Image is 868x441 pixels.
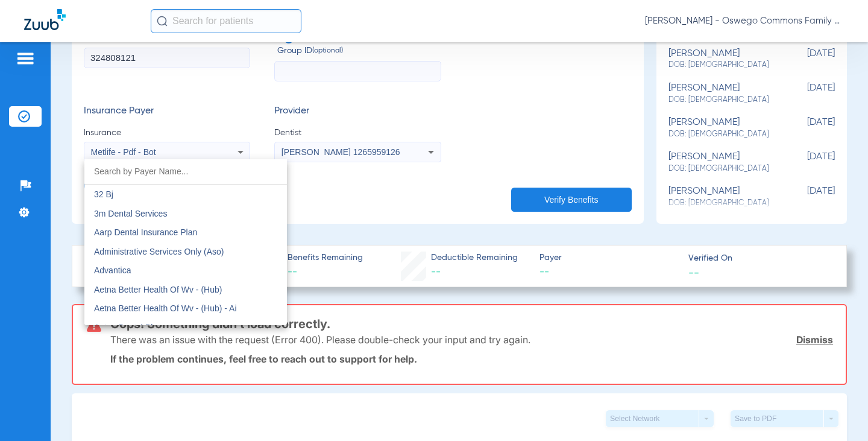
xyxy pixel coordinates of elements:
span: Advantica [94,265,131,275]
span: Aetna Better Health Of Wv - (Hub) - Ai [94,303,237,313]
span: Administrative Services Only (Aso) [94,247,224,256]
span: Aarp Dental Insurance Plan [94,227,197,237]
span: 3m Dental Services [94,209,167,218]
span: 32 Bj [94,189,113,199]
span: Aetna Better Health Of Wv - (Hub) [94,285,222,294]
input: dropdown search [84,159,287,184]
span: Aetna Dental Plans [94,323,166,332]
